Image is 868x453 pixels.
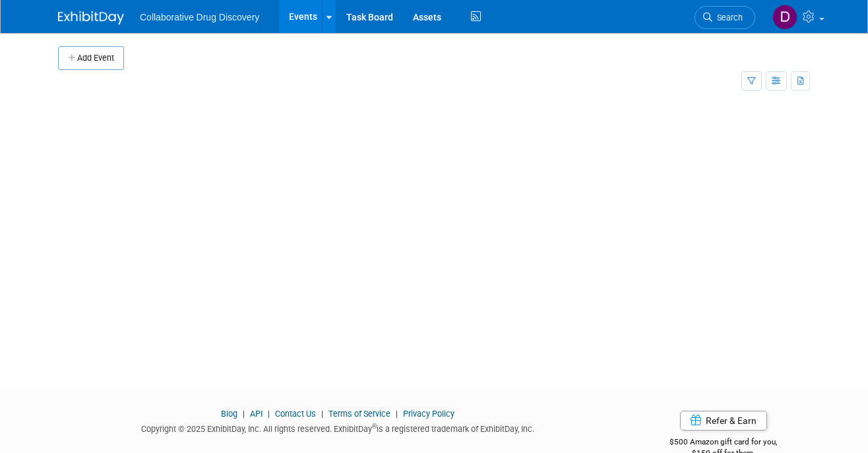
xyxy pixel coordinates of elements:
[680,411,767,431] a: Refer & Earn
[318,409,326,419] span: |
[58,11,124,24] img: ExhibitDay
[772,5,797,30] img: Daniel Castro
[392,409,401,419] span: |
[221,409,237,419] a: Blog
[58,46,124,70] button: Add Event
[372,423,377,430] sup: ®
[403,409,454,419] a: Privacy Policy
[58,420,617,435] div: Copyright © 2025 ExhibitDay, Inc. All rights reserved. ExhibitDay is a registered trademark of Ex...
[275,409,316,419] a: Contact Us
[712,13,743,22] span: Search
[250,409,263,419] a: API
[264,409,273,419] span: |
[695,6,755,29] a: Search
[328,409,390,419] a: Terms of Service
[140,12,259,22] span: Collaborative Drug Discovery
[239,409,248,419] span: |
